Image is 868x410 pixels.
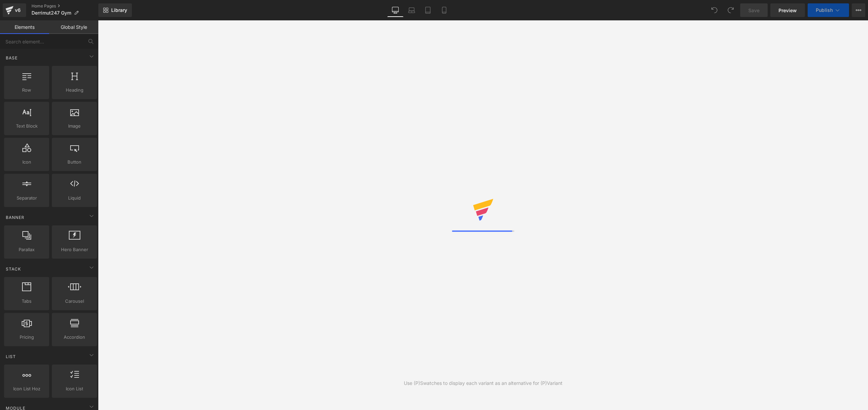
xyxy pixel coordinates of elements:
[6,246,47,253] span: Parallax
[6,298,47,305] span: Tabs
[748,7,759,14] span: Save
[5,266,22,272] span: Stack
[6,194,47,202] span: Separator
[5,353,17,360] span: List
[111,7,127,13] span: Library
[14,6,22,15] div: v6
[404,379,563,387] div: Use (P)Swatches to display each variant as an alternative for (P)Variant
[852,3,865,17] button: More
[5,214,25,221] span: Banner
[6,334,47,341] span: Pricing
[3,3,26,17] a: v6
[54,123,95,130] span: Image
[32,3,98,9] a: Home Pages
[436,3,452,17] a: Mobile
[808,3,849,17] button: Publish
[54,194,95,202] span: Liquid
[49,20,98,34] a: Global Style
[387,3,403,17] a: Desktop
[708,3,721,17] button: Undo
[770,3,805,17] a: Preview
[6,385,47,392] span: Icon List Hoz
[403,3,420,17] a: Laptop
[54,159,95,166] span: Button
[6,123,47,130] span: Text Block
[54,334,95,341] span: Accordion
[6,159,47,166] span: Icon
[54,246,95,253] span: Hero Banner
[98,3,132,17] a: New Library
[5,55,18,61] span: Base
[54,87,95,94] span: Heading
[816,7,833,13] span: Publish
[32,10,71,16] span: Derrimut247 Gym
[54,298,95,305] span: Carousel
[54,385,95,392] span: Icon List
[420,3,436,17] a: Tablet
[778,7,797,14] span: Preview
[724,3,737,17] button: Redo
[6,87,47,94] span: Row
